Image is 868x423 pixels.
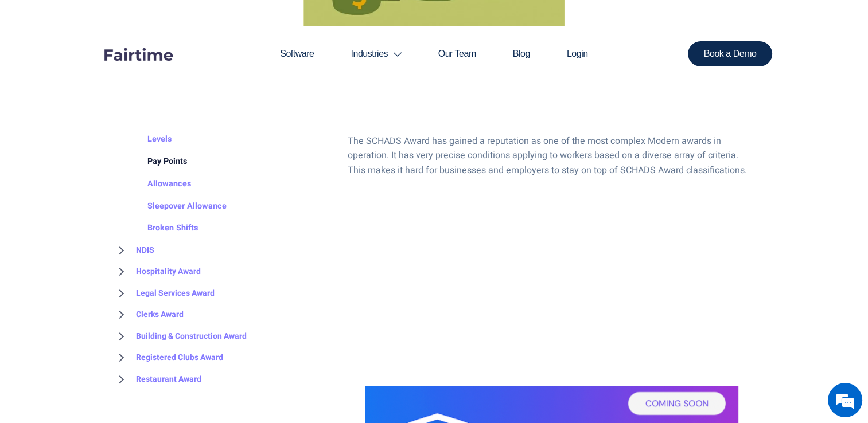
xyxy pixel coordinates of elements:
a: Pay Points [124,151,187,173]
a: Levels [124,128,172,151]
a: Allowances [124,173,191,195]
a: Clerks Award [113,304,184,326]
a: Registered Clubs Award [113,347,223,369]
a: Legal Services Award [113,283,215,304]
p: The SCHADS Award has gained a reputation as one of the most complex Modern awards in operation. I... [348,134,756,178]
a: NDIS [113,240,154,261]
a: Building & Construction Award [113,326,247,347]
a: Book a Demo [688,41,773,66]
nav: BROWSE TOPICS [113,18,330,390]
a: Software [262,26,332,81]
span: Book a Demo [704,49,757,58]
iframe: Looking for Schads Award Pay Rates? [348,198,752,370]
a: Our Team [420,26,495,81]
a: Hospitality Award [113,261,201,283]
a: Restaurant Award [113,369,201,390]
a: Broken Shifts [124,217,198,240]
a: Industries [332,26,419,81]
a: Blog [495,26,548,81]
a: Sleepover Allowance [124,195,227,218]
a: Login [548,26,606,81]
